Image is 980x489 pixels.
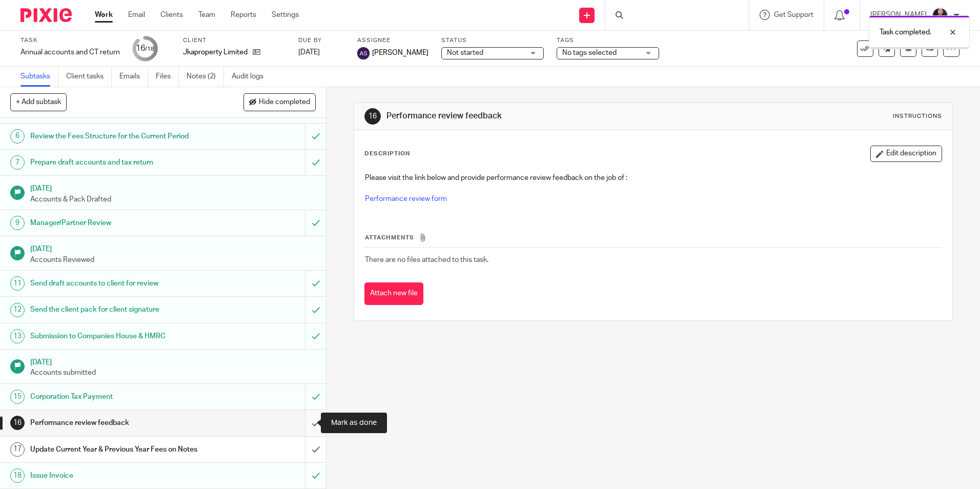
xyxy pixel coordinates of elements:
[10,216,25,230] div: 9
[160,10,183,20] a: Clients
[365,173,941,183] p: Please visit the link below and provide performance review feedback on the job of :
[447,49,483,56] span: Not started
[298,49,320,56] span: [DATE]
[183,36,285,45] label: Client
[10,390,25,404] div: 15
[128,10,145,20] a: Email
[66,67,112,87] a: Client tasks
[30,215,207,231] h1: Manager/Partner Review
[365,235,414,240] span: Attachments
[893,112,942,120] div: Instructions
[30,181,316,194] h1: [DATE]
[10,93,67,111] button: + Add subtask
[30,368,316,378] p: Accounts submitted
[880,27,931,37] p: Task completed.
[272,10,299,20] a: Settings
[119,67,148,87] a: Emails
[365,195,447,202] a: Performance review form
[30,389,207,404] h1: Corporation Tax Payment
[30,155,207,170] h1: Prepare draft accounts and tax return
[259,98,310,107] span: Hide completed
[243,93,316,111] button: Hide completed
[10,155,25,170] div: 7
[30,468,207,483] h1: Issue Invoice
[30,194,316,205] p: Accounts & Pack Drafted
[298,36,344,45] label: Due by
[30,442,207,457] h1: Update Current Year & Previous Year Fees on Notes
[10,442,25,457] div: 17
[30,355,316,368] h1: [DATE]
[441,36,544,45] label: Status
[10,329,25,343] div: 13
[21,36,120,45] label: Task
[364,150,410,158] p: Description
[231,10,256,20] a: Reports
[10,303,25,317] div: 12
[198,10,215,20] a: Team
[30,329,207,344] h1: Submission to Companies House & HMRC
[870,146,942,162] button: Edit description
[30,129,207,144] h1: Review the Fees Structure for the Current Period
[145,46,154,52] small: /18
[372,48,428,58] span: [PERSON_NAME]
[365,256,488,263] span: There are no files attached to this task.
[562,49,617,56] span: No tags selected
[932,7,948,24] img: MicrosoftTeams-image.jfif
[10,416,25,430] div: 16
[364,282,423,305] button: Attach new file
[95,10,113,20] a: Work
[30,302,207,317] h1: Send the client pack for client signature
[357,36,428,45] label: Assignee
[30,415,207,431] h1: Performance review feedback
[136,43,154,54] div: 16
[30,241,316,254] h1: [DATE]
[232,67,271,87] a: Audit logs
[30,255,316,265] p: Accounts Reviewed
[30,276,207,291] h1: Send draft accounts to client for review
[21,8,72,22] img: Pixie
[10,468,25,483] div: 18
[357,47,370,59] img: svg%3E
[183,47,248,57] p: Jkaproperty Limited
[386,111,675,121] h1: Performance review feedback
[364,108,381,125] div: 16
[10,276,25,291] div: 11
[21,67,58,87] a: Subtasks
[10,129,25,144] div: 6
[156,67,179,87] a: Files
[187,67,224,87] a: Notes (2)
[21,47,120,57] div: Annual accounts and CT return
